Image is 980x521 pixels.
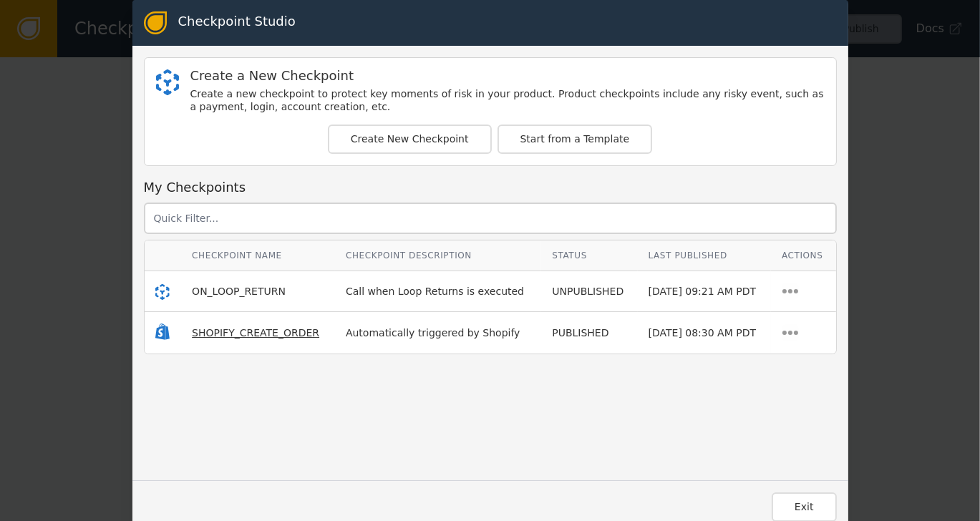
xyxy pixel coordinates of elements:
div: Checkpoint Studio [178,11,296,34]
button: Start from a Template [498,125,653,154]
span: Automatically triggered by Shopify [346,327,520,339]
div: Create a new checkpoint to protect key moments of risk in your product. Product checkpoints inclu... [190,88,825,113]
span: SHOPIFY_CREATE_ORDER [192,327,319,339]
div: [DATE] 08:30 AM PDT [649,326,760,341]
span: Call when Loop Returns is executed [346,286,524,297]
th: Actions [771,240,835,271]
button: Create New Checkpoint [328,125,492,154]
th: Checkpoint Description [335,240,541,271]
input: Quick Filter... [144,203,837,234]
th: Status [541,240,637,271]
div: UNPUBLISHED [552,284,626,299]
span: ON_LOOP_RETURN [192,286,286,297]
div: [DATE] 09:21 AM PDT [649,284,760,299]
div: PUBLISHED [552,326,626,341]
div: Create a New Checkpoint [190,69,825,82]
th: Last Published [638,240,771,271]
div: My Checkpoints [144,177,837,197]
th: Checkpoint Name [181,240,335,271]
